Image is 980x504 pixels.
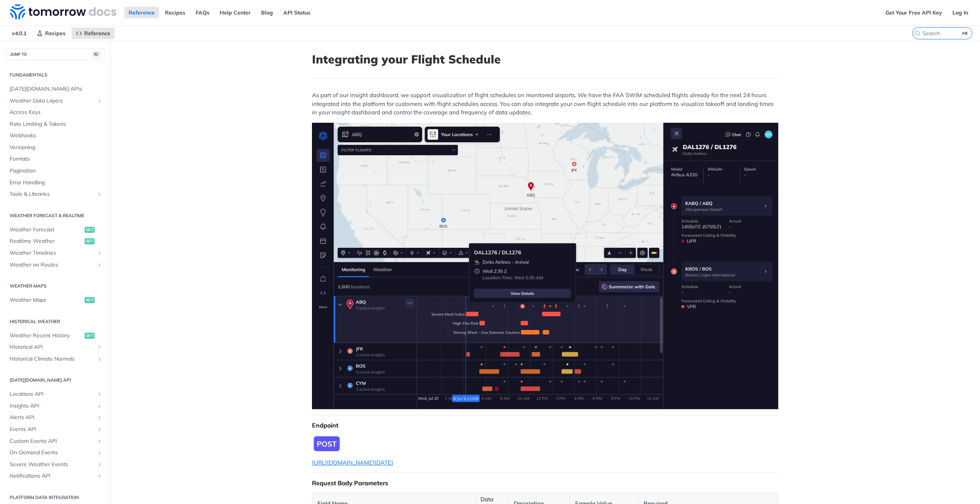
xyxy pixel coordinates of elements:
[96,191,103,197] button: Show subpages for Tools & Libraries
[6,330,105,341] a: Weather Recent Historyget
[6,72,105,78] h2: Fundamentals
[96,356,103,362] button: Show subpages for Historical Climate Normals
[10,249,95,257] span: Weather Timelines
[10,472,95,480] span: Notifications API
[96,391,103,397] button: Show subpages for Locations API
[881,7,946,18] a: Get Your Free API Key
[6,400,105,412] a: Insights APIShow subpages for Insights API
[6,142,105,153] a: Versioning
[96,462,103,468] button: Show subpages for Severe Weather Events
[96,262,103,268] button: Show subpages for Weather on Routes
[312,435,778,453] span: Expand image
[96,415,103,421] button: Show subpages for Alerts API
[10,144,103,151] span: Versioning
[6,459,105,470] a: Severe Weather EventsShow subpages for Severe Weather Events
[6,236,105,247] a: Realtime Weatherget
[6,447,105,458] a: On-Demand EventsShow subpages for On-Demand Events
[312,459,393,466] a: [URL][DOMAIN_NAME][DATE]
[45,30,65,37] span: Recipes
[10,120,103,128] span: Rate Limiting & Tokens
[33,28,70,39] a: Recipes
[6,318,105,325] h2: Historical Weather
[10,4,116,20] img: Tomorrow.io Weather API Docs
[312,52,778,66] h1: Integrating your Flight Schedule
[96,250,103,256] button: Show subpages for Weather Timelines
[6,119,105,130] a: Rate Limiting & Tokens
[96,344,103,350] button: Show subpages for Historical API
[85,297,95,303] span: get
[96,450,103,456] button: Show subpages for On-Demand Events
[6,247,105,259] a: Weather TimelinesShow subpages for Weather Timelines
[6,212,105,219] h2: Weather Forecast & realtime
[6,389,105,400] a: Locations APIShow subpages for Locations API
[85,227,95,233] span: get
[96,438,103,444] button: Show subpages for Custom Events API
[6,424,105,435] a: Events APIShow subpages for Events API
[279,7,315,18] a: API Status
[10,179,103,187] span: Error Handling
[10,461,95,468] span: Severe Weather Events
[84,30,110,37] span: Reference
[10,226,83,234] span: Weather Forecast
[312,435,341,453] img: Endpoint Icon
[6,377,105,384] h2: [DATE][DOMAIN_NAME] API
[85,333,95,339] span: get
[6,49,105,60] button: JUMP TO⌘/
[6,470,105,482] a: Notifications APIShow subpages for Notifications API
[6,165,105,177] a: Pagination
[948,7,972,18] a: Log In
[10,109,103,116] span: Access Keys
[10,261,95,269] span: Weather on Routes
[92,51,100,58] span: ⌘/
[10,85,103,93] span: [DATE][DOMAIN_NAME] APIs
[10,296,83,304] span: Weather Maps
[915,30,921,36] svg: Search
[6,107,105,118] a: Access Keys
[10,426,95,433] span: Events API
[96,403,103,409] button: Show subpages for Insights API
[96,473,103,479] button: Show subpages for Notifications API
[10,449,95,457] span: On-Demand Events
[312,91,778,117] p: As part of our insight dashboard, we support visualization of flight schedules on monitored airpo...
[6,189,105,200] a: Tools & LibrariesShow subpages for Tools & Libraries
[312,123,778,409] img: Flight Schedule Display on Insights Dashboard
[161,7,189,18] a: Recipes
[6,341,105,353] a: Historical APIShow subpages for Historical API
[10,414,95,421] span: Alerts API
[10,343,95,351] span: Historical API
[216,7,255,18] a: Help Center
[960,29,970,37] kbd: ⌘K
[72,28,114,39] a: Reference
[10,332,83,340] span: Weather Recent History
[10,97,95,105] span: Weather Data Layers
[312,479,778,487] div: Request Body Parameters
[6,153,105,165] a: Formats
[6,259,105,271] a: Weather on RoutesShow subpages for Weather on Routes
[6,130,105,141] a: Webhooks
[10,155,103,163] span: Formats
[6,224,105,236] a: Weather Forecastget
[312,421,778,429] div: Endpoint
[6,283,105,289] h2: Weather Maps
[6,95,105,107] a: Weather Data LayersShow subpages for Weather Data Layers
[6,353,105,365] a: Historical Climate NormalsShow subpages for Historical Climate Normals
[8,28,31,39] span: v4.0.1
[96,426,103,432] button: Show subpages for Events API
[6,436,105,447] a: Custom Events APIShow subpages for Custom Events API
[191,7,214,18] a: FAQs
[10,237,83,245] span: Realtime Weather
[10,437,95,445] span: Custom Events API
[6,412,105,423] a: Alerts APIShow subpages for Alerts API
[312,123,778,409] span: Expand image
[10,355,95,363] span: Historical Climate Normals
[6,177,105,189] a: Error Handling
[10,167,103,175] span: Pagination
[6,83,105,95] a: [DATE][DOMAIN_NAME] APIs
[10,132,103,140] span: Webhooks
[10,190,95,198] span: Tools & Libraries
[10,402,95,410] span: Insights API
[96,98,103,104] button: Show subpages for Weather Data Layers
[85,238,95,244] span: get
[10,390,95,398] span: Locations API
[257,7,277,18] a: Blog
